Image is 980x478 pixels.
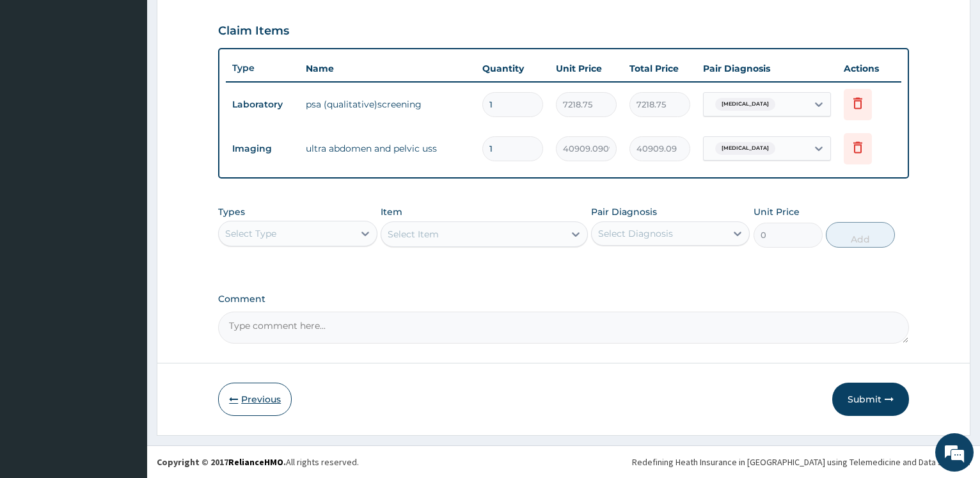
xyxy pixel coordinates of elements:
th: Quantity [476,56,549,81]
div: Select Type [225,227,276,240]
textarea: Type your message and hit 'Enter' [6,331,244,376]
footer: All rights reserved. [147,445,980,478]
th: Pair Diagnosis [697,56,837,81]
img: d_794563401_company_1708531726252_794563401 [24,64,52,96]
th: Actions [837,56,901,81]
button: Add [826,222,895,248]
td: Laboratory [226,93,299,116]
div: Minimize live chat window [210,6,241,37]
span: [MEDICAL_DATA] [715,98,775,111]
td: Imaging [226,137,299,161]
label: Pair Diagnosis [591,205,657,218]
label: Types [218,207,245,218]
span: [MEDICAL_DATA] [715,142,775,155]
div: Select Diagnosis [598,227,673,240]
button: Submit [832,383,909,416]
div: Chat with us now [67,72,215,88]
th: Unit Price [549,56,623,81]
td: ultra abdomen and pelvic uss [299,136,476,161]
th: Name [299,56,476,81]
a: RelianceHMO [228,456,283,468]
th: Type [226,56,299,80]
h3: Claim Items [218,24,289,38]
th: Total Price [623,56,697,81]
label: Item [381,205,402,218]
label: Unit Price [754,205,800,218]
button: Previous [218,383,292,416]
strong: Copyright © 2017 . [157,456,286,468]
td: psa (qualitative)screening [299,92,476,117]
span: We're online! [74,152,177,282]
label: Comment [218,294,909,305]
div: Redefining Heath Insurance in [GEOGRAPHIC_DATA] using Telemedicine and Data Science! [632,456,970,468]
